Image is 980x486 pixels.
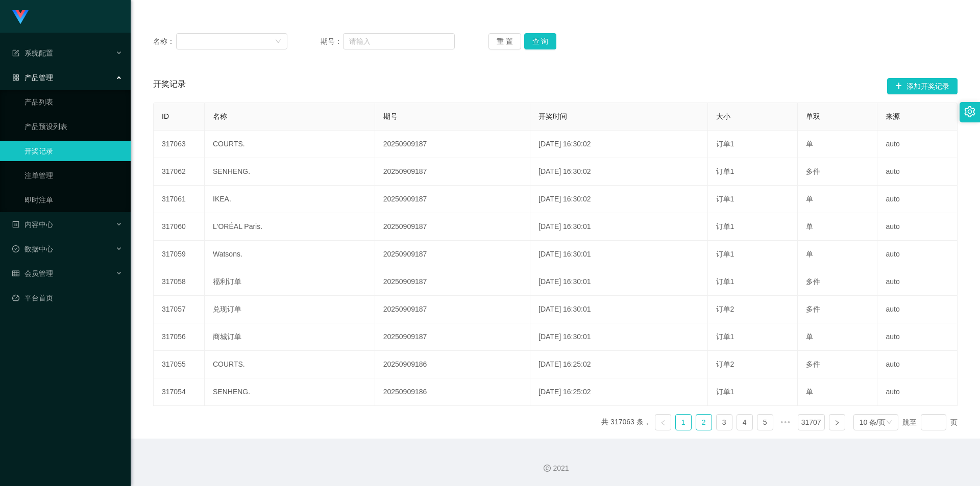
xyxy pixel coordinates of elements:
[205,323,375,351] td: 商城订单
[806,305,820,313] span: 多件
[205,351,375,378] td: COURTS.
[806,250,813,258] span: 单
[806,112,820,120] span: 单双
[205,241,375,268] td: Watsons.
[964,106,975,117] i: 图标: setting
[12,49,53,57] span: 系统配置
[757,414,773,430] li: 5
[205,158,375,186] td: SENHENG.
[806,332,813,341] span: 单
[205,131,375,158] td: COURTS.
[530,186,708,213] td: [DATE] 16:30:02
[12,220,53,228] span: 内容中心
[716,195,734,203] span: 订单1
[806,140,813,148] span: 单
[375,296,530,323] td: 20250909187
[716,388,734,396] span: 订单1
[375,186,530,213] td: 20250909187
[139,463,972,474] div: 2021
[655,414,671,430] li: 上一页
[488,33,521,49] button: 重 置
[877,186,958,213] td: auto
[601,414,651,430] li: 共 317063 条，
[154,241,205,268] td: 317059
[806,360,820,368] span: 多件
[12,10,29,24] img: logo.9652507e.png
[375,213,530,241] td: 20250909187
[524,33,557,49] button: 查 询
[696,414,712,430] li: 2
[716,332,734,341] span: 订单1
[154,378,205,406] td: 317054
[530,213,708,241] td: [DATE] 16:30:01
[696,415,712,430] a: 2
[834,420,840,426] i: 图标: right
[205,296,375,323] td: 兑现订单
[716,140,734,148] span: 订单1
[154,323,205,351] td: 317056
[737,414,753,430] li: 4
[343,33,455,49] input: 请输入
[205,186,375,213] td: IKEA.
[716,305,734,313] span: 订单2
[12,221,19,228] i: 图标: profile
[24,190,122,210] a: 即时注单
[530,268,708,296] td: [DATE] 16:30:01
[806,167,820,175] span: 多件
[213,112,227,120] span: 名称
[375,351,530,378] td: 20250909186
[24,165,122,186] a: 注单管理
[886,419,892,426] i: 图标: down
[530,131,708,158] td: [DATE] 16:30:02
[12,49,19,57] i: 图标: form
[716,112,730,120] span: 大小
[205,213,375,241] td: L'ORÉAL Paris.
[886,112,900,120] span: 来源
[660,420,666,426] i: 图标: left
[798,414,825,430] li: 31707
[24,92,122,112] a: 产品列表
[806,195,813,203] span: 单
[154,268,205,296] td: 317058
[676,415,691,430] a: 1
[530,241,708,268] td: [DATE] 16:30:01
[530,158,708,186] td: [DATE] 16:30:02
[806,388,813,396] span: 单
[154,351,205,378] td: 317055
[321,36,343,47] span: 期号：
[375,158,530,186] td: 20250909187
[154,158,205,186] td: 317062
[375,378,530,406] td: 20250909186
[530,351,708,378] td: [DATE] 16:25:02
[12,288,122,308] a: 图标: dashboard平台首页
[24,141,122,161] a: 开奖记录
[877,158,958,186] td: auto
[12,245,19,252] i: 图标: check-circle-o
[12,269,53,277] span: 会员管理
[877,351,958,378] td: auto
[383,112,398,120] span: 期号
[829,414,845,430] li: 下一页
[877,378,958,406] td: auto
[12,73,53,82] span: 产品管理
[24,116,122,137] a: 产品预设列表
[716,250,734,258] span: 订单1
[877,323,958,351] td: auto
[877,241,958,268] td: auto
[716,414,732,430] li: 3
[806,222,813,231] span: 单
[877,213,958,241] td: auto
[154,186,205,213] td: 317061
[538,112,567,120] span: 开奖时间
[12,245,53,253] span: 数据中心
[777,414,794,430] li: 向后 5 页
[675,414,692,430] li: 1
[860,415,886,430] div: 10 条/页
[777,414,794,430] span: •••
[737,415,752,430] a: 4
[375,131,530,158] td: 20250909187
[12,270,19,277] i: 图标: table
[154,296,205,323] td: 317057
[530,378,708,406] td: [DATE] 16:25:02
[798,415,824,430] a: 31707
